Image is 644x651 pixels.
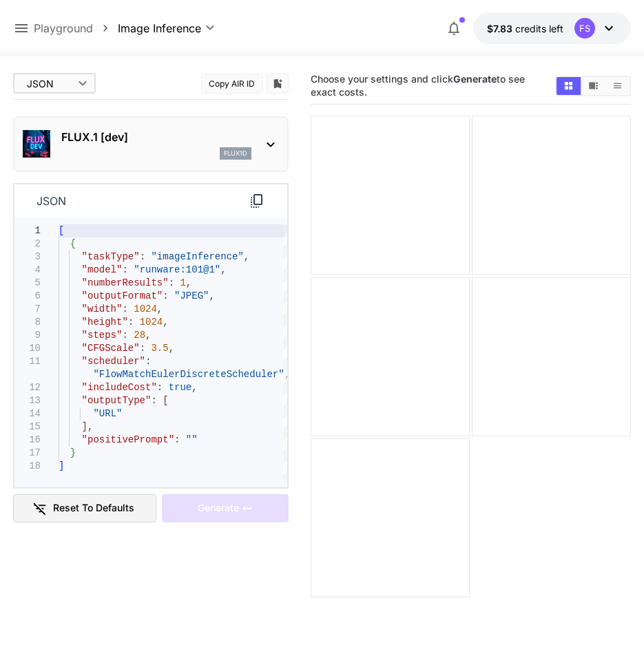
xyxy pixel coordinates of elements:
a: Playground [34,20,93,36]
span: , [244,251,249,262]
span: : [151,395,156,406]
div: 1 [14,224,41,237]
span: true [168,382,191,393]
div: 18 [14,460,41,473]
span: "outputFormat" [81,290,163,301]
span: , [168,343,174,354]
button: Add to library [271,75,284,92]
span: "CFGScale" [81,343,139,354]
span: , [163,317,168,328]
div: 11 [14,355,41,368]
button: Show images in list view [605,77,630,95]
p: json [37,193,66,209]
p: flux1d [224,149,247,158]
span: , [191,382,197,393]
span: "imageInference" [151,251,243,262]
span: "runware:101@1" [134,264,220,275]
div: 6 [14,290,41,303]
div: 4 [14,264,41,277]
span: "taskType" [81,251,139,262]
div: 8 [14,316,41,329]
button: $7.82986FS [473,12,631,44]
span: 1 [180,277,185,288]
span: 1024 [139,317,163,328]
div: 15 [14,420,41,434]
nav: breadcrumb [34,20,118,36]
span: $7.83 [487,23,515,34]
span: 3.5 [151,343,168,354]
span: "steps" [81,330,122,341]
span: "width" [81,303,122,314]
span: : [168,277,174,288]
span: } [70,447,76,458]
div: 12 [14,381,41,394]
div: 10 [14,342,41,355]
div: 3 [14,250,41,264]
span: , [209,290,214,301]
span: : [139,343,145,354]
span: credits left [515,23,563,34]
span: : [157,382,163,393]
span: , [157,303,163,314]
span: "URL" [93,408,122,419]
span: : [145,356,151,367]
span: ] [59,460,64,471]
span: "FlowMatchEulerDiscreteScheduler" [93,369,284,380]
span: : [122,303,127,314]
span: Choose your settings and click to see exact costs. [311,73,525,98]
span: [ [163,395,168,406]
div: 16 [14,434,41,447]
div: FLUX.1 [dev]flux1d [23,123,279,165]
span: : [122,264,127,275]
div: 13 [14,394,41,407]
span: "includeCost" [81,382,156,393]
span: , [220,264,226,275]
span: 1024 [134,303,157,314]
div: 5 [14,277,41,290]
span: "outputType" [81,395,151,406]
span: : [128,317,134,328]
div: 7 [14,303,41,316]
button: Reset to defaults [13,494,156,522]
span: : [122,330,127,341]
span: { [70,238,76,249]
span: JSON [27,76,70,91]
button: Show images in video view [581,77,605,95]
span: : [163,290,168,301]
span: ] [81,421,87,432]
span: "scheduler" [81,356,145,367]
div: 2 [14,237,41,250]
span: "positivePrompt" [81,434,174,445]
span: 28 [134,330,145,341]
div: FS [574,18,595,39]
button: Copy AIR ID [201,74,263,94]
span: : [139,251,145,262]
div: 14 [14,407,41,420]
span: "height" [81,317,127,328]
div: $7.82986 [487,21,563,36]
span: "JPEG" [174,290,209,301]
span: "" [186,434,198,445]
button: Show images in grid view [557,77,581,95]
span: "numberResults" [81,277,168,288]
b: Generate [453,73,497,85]
span: , [87,421,93,432]
span: Image Inference [118,20,201,36]
div: 17 [14,447,41,460]
span: , [145,330,151,341]
span: [ [59,225,64,236]
span: : [174,434,180,445]
div: Show images in grid viewShow images in video viewShow images in list view [555,76,631,96]
span: "model" [81,264,122,275]
p: FLUX.1 [dev] [61,129,251,145]
span: , [186,277,191,288]
div: 9 [14,329,41,342]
